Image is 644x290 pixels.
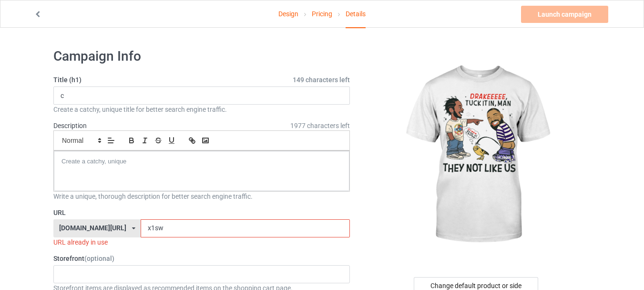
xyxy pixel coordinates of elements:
[53,48,350,65] h1: Campaign Info
[61,158,126,165] span: Create a catchy, unique
[53,237,350,247] div: URL already in use
[312,0,332,27] a: Pricing
[53,105,350,114] div: Create a catchy, unique title for better search engine traffic.
[84,255,114,262] span: (optional)
[53,192,350,201] div: Write a unique, thorough description for better search engine traffic.
[53,122,87,129] label: Description
[53,75,350,85] label: Title (h1)
[290,121,350,130] span: 1977 characters left
[278,0,298,27] a: Design
[53,254,350,263] label: Storefront
[59,225,126,231] div: [DOMAIN_NAME][URL]
[53,208,350,217] label: URL
[346,0,366,28] div: Details
[293,75,350,85] span: 149 characters left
